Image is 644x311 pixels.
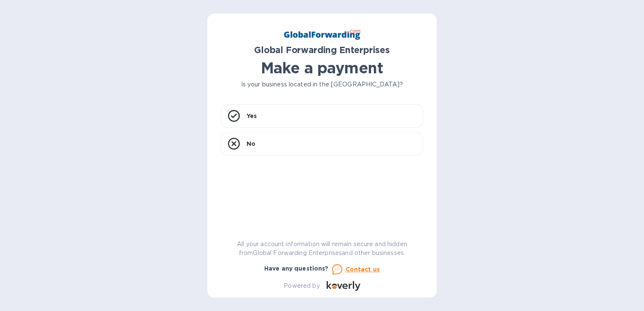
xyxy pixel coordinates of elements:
b: Have any questions? [264,265,329,272]
p: All your account information will remain secure and hidden from Global Forwarding Enterprises and... [221,240,423,257]
h1: Make a payment [221,59,423,77]
p: Powered by [284,282,319,290]
p: Yes [247,112,257,120]
u: Contact us [346,266,380,273]
p: Is your business located in the [GEOGRAPHIC_DATA]? [221,80,423,89]
p: No [247,139,255,148]
b: Global Forwarding Enterprises [254,45,390,55]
